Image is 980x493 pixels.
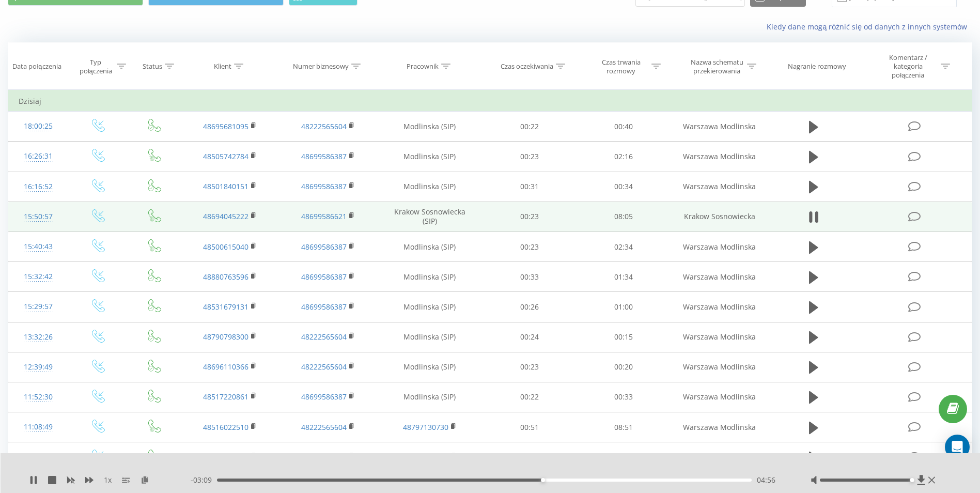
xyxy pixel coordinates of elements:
[203,422,248,432] a: 48516022510
[483,382,577,412] td: 00:22
[377,232,483,262] td: Modlinska (SIP)
[483,202,577,232] td: 00:23
[104,475,112,485] span: 1 x
[203,302,248,312] a: 48531679131
[403,452,448,462] a: 48797130730
[577,412,671,442] td: 08:51
[143,62,162,71] div: Status
[671,202,768,232] td: Krakow Sosnowiecka
[671,322,768,352] td: Warszawa Modlinska
[671,412,768,442] td: Warszawa Modlinska
[19,267,58,287] div: 15:32:42
[301,181,347,191] a: 48699586387
[293,62,349,71] div: Numer biznesowy
[203,392,248,402] a: 48517220861
[301,392,347,402] a: 48699586387
[577,442,671,472] td: 01:19
[203,452,248,462] a: 48538107042
[301,452,347,462] a: 48699586387
[910,478,914,482] div: Accessibility label
[377,142,483,172] td: Modlinska (SIP)
[483,412,577,442] td: 00:51
[483,442,577,472] td: 00:51
[8,91,972,112] td: Dzisiaj
[689,58,744,75] div: Nazwa schematu przekierowania
[301,332,347,342] a: 48222565604
[671,142,768,172] td: Warszawa Modlinska
[19,146,58,166] div: 16:26:31
[577,172,671,202] td: 00:34
[203,272,248,282] a: 48880763596
[377,382,483,412] td: Modlinska (SIP)
[19,387,58,407] div: 11:52:30
[203,211,248,221] a: 48694045222
[483,292,577,322] td: 00:26
[203,242,248,252] a: 48500615040
[19,327,58,347] div: 13:32:26
[483,322,577,352] td: 00:24
[767,22,972,32] a: Kiedy dane mogą różnić się od danych z innych systemów
[671,352,768,382] td: Warszawa Modlinska
[671,382,768,412] td: Warszawa Modlinska
[403,422,448,432] a: 48797130730
[301,422,347,432] a: 48222565604
[788,62,846,71] div: Nagranie rozmowy
[301,211,347,221] a: 48699586621
[577,262,671,292] td: 01:34
[19,177,58,197] div: 16:16:52
[878,53,938,80] div: Komentarz / kategoria połączenia
[214,62,231,71] div: Klient
[19,297,58,317] div: 15:29:57
[301,272,347,282] a: 48699586387
[407,62,439,71] div: Pracownik
[19,417,58,437] div: 11:08:49
[19,116,58,136] div: 18:00:25
[301,121,347,131] a: 48222565604
[483,352,577,382] td: 00:23
[203,151,248,161] a: 48505742784
[945,435,970,459] div: Open Intercom Messenger
[577,202,671,232] td: 08:05
[671,292,768,322] td: Warszawa Modlinska
[377,112,483,142] td: Modlinska (SIP)
[577,142,671,172] td: 02:16
[483,112,577,142] td: 00:22
[577,322,671,352] td: 00:15
[541,478,545,482] div: Accessibility label
[671,232,768,262] td: Warszawa Modlinska
[377,262,483,292] td: Modlinska (SIP)
[483,262,577,292] td: 00:33
[203,181,248,191] a: 48501840151
[19,207,58,227] div: 15:50:57
[577,292,671,322] td: 01:00
[301,362,347,372] a: 48222565604
[19,237,58,257] div: 15:40:43
[577,232,671,262] td: 02:34
[301,242,347,252] a: 48699586387
[377,352,483,382] td: Modlinska (SIP)
[191,475,217,485] span: - 03:09
[19,447,58,467] div: 11:06:56
[19,357,58,377] div: 12:39:49
[577,112,671,142] td: 00:40
[77,58,114,75] div: Typ połączenia
[203,121,248,131] a: 48695681095
[377,322,483,352] td: Modlinska (SIP)
[671,172,768,202] td: Warszawa Modlinska
[483,142,577,172] td: 00:23
[301,302,347,312] a: 48699586387
[671,442,768,472] td: Warszawa Modlinska
[12,62,61,71] div: Data połączenia
[377,202,483,232] td: Krakow Sosnowiecka (SIP)
[757,475,775,485] span: 04:56
[577,382,671,412] td: 00:33
[577,352,671,382] td: 00:20
[203,362,248,372] a: 48696110366
[483,172,577,202] td: 00:31
[671,262,768,292] td: Warszawa Modlinska
[594,58,649,75] div: Czas trwania rozmowy
[377,292,483,322] td: Modlinska (SIP)
[501,62,553,71] div: Czas oczekiwania
[483,232,577,262] td: 00:23
[377,172,483,202] td: Modlinska (SIP)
